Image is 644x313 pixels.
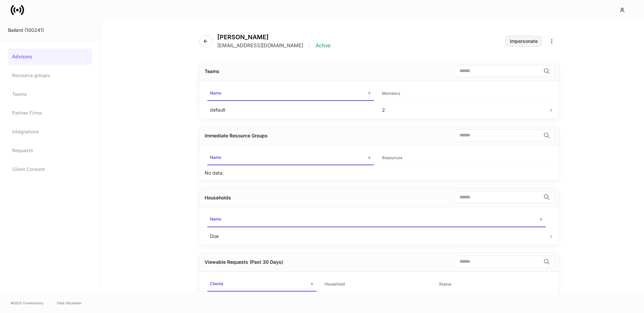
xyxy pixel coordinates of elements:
[205,194,231,201] div: Households
[379,87,546,101] span: Members
[205,227,548,245] td: Doe
[8,142,92,159] a: Requests
[205,170,224,176] p: No data.
[205,132,268,139] div: Immediate Resource Groups
[436,277,546,291] span: Status
[8,49,92,65] a: Advisors
[8,86,92,102] a: Teams
[8,124,92,140] a: Integrations
[217,42,303,49] p: [EMAIL_ADDRESS][DOMAIN_NAME]
[217,34,331,41] h4: [PERSON_NAME]
[8,105,92,121] a: Partner Firms
[210,154,221,161] h6: Name
[325,281,345,287] h6: Household
[8,67,92,83] a: Resource groups
[322,277,431,291] span: Household
[207,212,546,227] span: Name
[382,154,402,161] h6: Resources
[210,90,221,96] h6: Name
[510,39,538,44] div: Impersonate
[382,90,400,97] h6: Members
[377,101,549,119] td: 2
[210,280,223,287] h6: Clients
[379,151,546,165] span: Resources
[309,42,310,49] p: |
[207,86,374,101] span: Name
[8,161,92,177] a: Client Consent
[207,151,374,165] span: Name
[57,300,82,306] a: Data Disclaimer
[316,42,331,49] p: Active
[207,277,317,292] span: Clients
[205,101,377,119] td: default
[205,68,219,75] div: Teams
[205,259,283,265] div: Viewable Requests (Past 30 Days)
[439,281,451,287] h6: Status
[210,216,221,222] h6: Name
[11,300,44,306] span: © 2025 OneAdvisory
[8,27,92,34] div: Bailard (100241)
[505,36,542,47] button: Impersonate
